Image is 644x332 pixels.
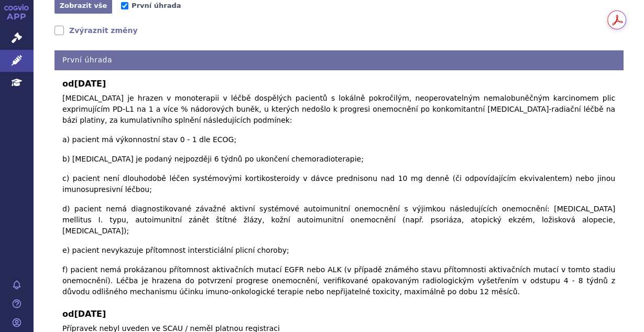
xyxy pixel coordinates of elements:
span: První úhrada [132,2,181,9]
input: První úhrada [121,2,128,9]
span: [DATE] [74,309,106,319]
a: Zvýraznit změny [54,25,138,36]
p: [MEDICAL_DATA] je hrazen v monoterapii v léčbě dospělých pacientů s lokálně pokročilým, neoperova... [62,93,615,297]
b: od [62,308,615,320]
span: [DATE] [74,79,106,89]
span: Zobrazit vše [60,2,107,9]
h4: První úhrada [54,50,623,70]
b: od [62,78,615,90]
